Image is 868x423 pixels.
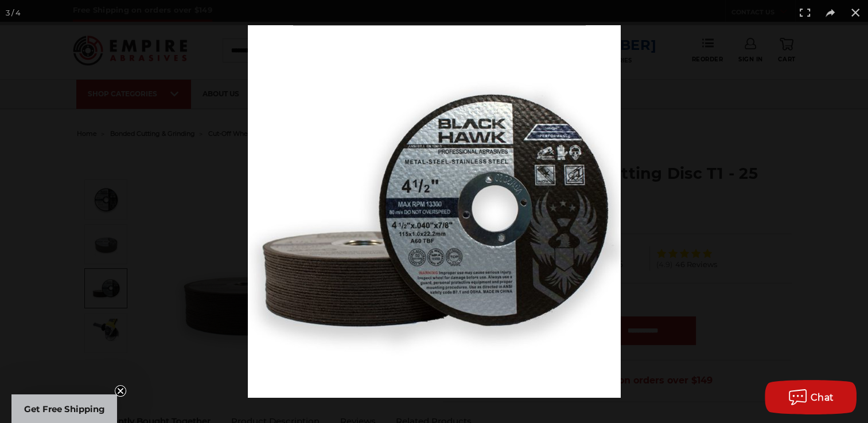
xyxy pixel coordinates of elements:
span: Chat [811,392,834,403]
img: 4.5_inch_cut_off_wheels_pack__13628.1702321727.jpg [248,25,621,398]
span: Get Free Shipping [24,404,105,414]
div: Get Free ShippingClose teaser [11,394,117,423]
button: Chat [765,380,857,414]
button: Close teaser [115,385,126,397]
